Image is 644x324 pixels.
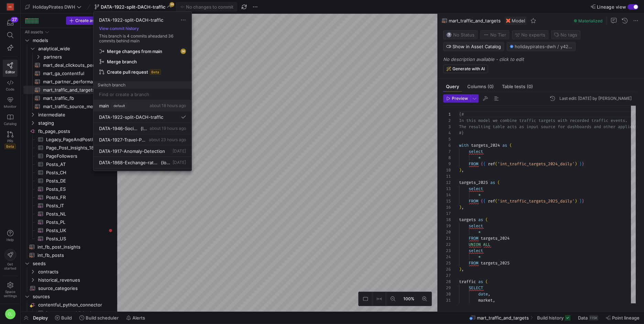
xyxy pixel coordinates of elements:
span: default [112,103,127,108]
span: main [99,103,109,108]
span: (local) [161,160,171,165]
span: about 19 hours ago [150,126,186,131]
span: DATA-1868-Exchange-rates-source [99,160,160,165]
span: DATA-1922-split-DACH-traffic [99,114,163,120]
span: [DATE] [173,160,186,165]
span: about 23 hours ago [149,137,186,142]
span: DATA-1917-Anomaly-Detection [99,148,165,154]
input: Find or create a branch [99,92,186,97]
span: Create pull request [107,69,148,75]
span: about 18 hours ago [150,103,186,108]
span: Merge changes from main [107,49,162,54]
span: Merge branch [107,59,137,64]
span: DATA-1946-Social-Subchannels [99,126,139,131]
button: Merge branch [96,56,189,67]
span: [DATE] [173,148,186,154]
button: Merge changes from main [96,46,189,56]
button: Create pull requestBeta [96,67,189,77]
span: DATA-1927-Travel-Partner-Automation [99,137,148,143]
span: DATA-1922-split-DACH-traffic [99,17,163,23]
p: This branch is 4 commits ahead and 36 commits behind main [94,34,192,43]
span: Beta [150,69,161,75]
span: (local) [140,126,148,131]
button: View commit history [94,26,144,31]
